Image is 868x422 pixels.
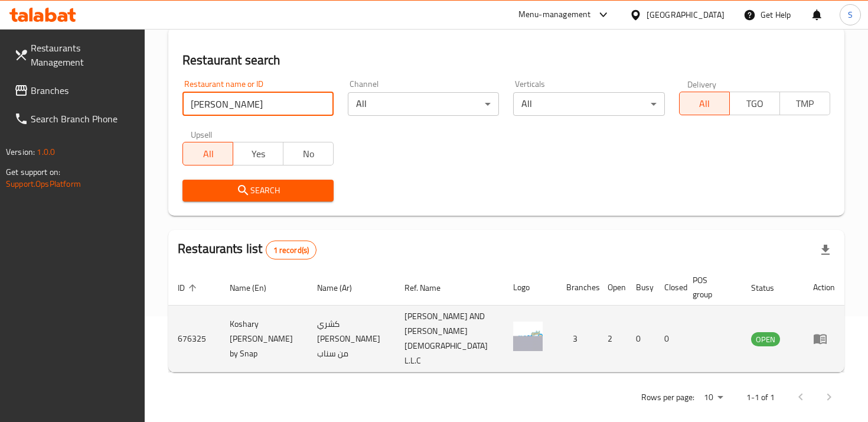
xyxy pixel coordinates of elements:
h2: Restaurants list [178,240,316,259]
span: Restaurants Management [31,41,135,69]
button: All [182,142,233,165]
button: No [283,142,334,165]
span: All [188,145,229,163]
span: No [288,145,329,163]
span: S [848,8,853,21]
a: Branches [5,76,145,105]
div: Export file [811,236,840,264]
th: Branches [557,270,598,306]
div: Menu-management [518,8,591,22]
td: [PERSON_NAME] AND [PERSON_NAME] [DEMOGRAPHIC_DATA] L.L.C [395,306,504,372]
button: TMP [779,92,830,115]
span: Branches [31,83,135,98]
span: Name (Ar) [317,281,367,295]
h2: Restaurant search [182,51,830,69]
span: Search [192,183,324,198]
td: 0 [626,306,655,372]
img: Koshary Elsayed Hanafy by Snap [513,322,543,351]
span: Version: [6,144,35,160]
button: Yes [233,142,283,165]
span: Ref. Name [404,281,456,295]
td: كشري [PERSON_NAME] من سناب [308,306,395,372]
span: ID [178,281,200,295]
table: enhanced table [168,270,844,372]
span: Name (En) [230,281,282,295]
button: Search [182,180,334,202]
button: TGO [729,92,780,115]
div: All [348,92,499,116]
td: 0 [655,306,683,372]
span: All [684,95,725,112]
span: OPEN [751,333,780,346]
a: Support.OpsPlatform [6,176,81,191]
td: 676325 [168,306,220,372]
label: Upsell [191,130,213,138]
button: All [679,92,730,115]
div: [GEOGRAPHIC_DATA] [647,8,725,21]
th: Busy [626,270,655,306]
input: Search for restaurant name or ID.. [182,92,334,116]
span: POS group [693,273,727,301]
th: Logo [504,270,557,306]
p: Rows per page: [641,390,694,405]
label: Delivery [687,80,717,88]
span: 1.0.0 [37,144,55,160]
span: Search Branch Phone [31,112,135,126]
div: Rows per page: [699,389,727,407]
a: Restaurants Management [5,34,145,76]
span: Status [751,281,789,295]
span: Yes [238,145,279,163]
span: Get support on: [6,164,60,180]
th: Closed [655,270,683,306]
td: 3 [557,306,598,372]
span: TGO [735,95,775,112]
td: Koshary [PERSON_NAME] by Snap [220,306,308,372]
td: 2 [598,306,626,372]
p: 1-1 of 1 [746,390,775,405]
span: 1 record(s) [266,245,316,256]
a: Search Branch Phone [5,105,145,133]
div: All [513,92,664,116]
th: Action [804,270,844,306]
div: Total records count [266,241,317,259]
span: TMP [785,95,825,112]
th: Open [598,270,626,306]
